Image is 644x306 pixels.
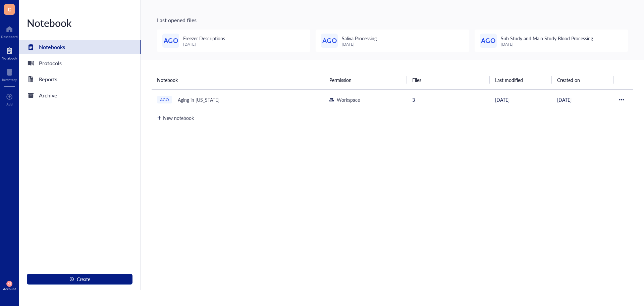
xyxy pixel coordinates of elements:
[6,102,13,106] div: Add
[1,24,18,39] a: Dashboard
[407,89,490,110] td: 3
[342,42,377,47] div: [DATE]
[552,71,614,89] th: Created on
[77,276,90,282] span: Create
[183,35,225,42] span: Freezer Descriptions
[157,16,628,24] div: Last opened files
[163,114,194,122] div: New notebook
[39,91,57,100] div: Archive
[407,71,490,89] th: Files
[19,40,141,54] a: Notebooks
[2,56,17,60] div: Notebook
[342,35,377,42] span: Saliva Processing
[19,56,141,70] a: Protocols
[481,36,495,46] span: AGO
[501,42,593,47] div: [DATE]
[183,42,225,47] div: [DATE]
[19,73,141,86] a: Reports
[490,89,552,110] td: [DATE]
[501,35,593,42] span: Sub Study and Main Study Blood Processing
[39,58,62,68] div: Protocols
[175,95,222,104] div: Aging in [US_STATE]
[152,71,324,89] th: Notebook
[2,78,17,82] div: Inventory
[8,282,11,286] span: KE
[337,96,360,103] div: Workspace
[324,71,407,89] th: Permission
[2,67,17,82] a: Inventory
[19,89,141,102] a: Archive
[322,36,337,46] span: AGO
[39,42,65,52] div: Notebooks
[3,287,16,291] div: Account
[2,45,17,60] a: Notebook
[552,89,614,110] td: [DATE]
[39,75,57,84] div: Reports
[1,35,18,39] div: Dashboard
[490,71,552,89] th: Last modified
[8,5,11,13] span: C
[19,16,141,30] div: Notebook
[164,36,178,46] span: AGO
[27,274,132,285] button: Create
